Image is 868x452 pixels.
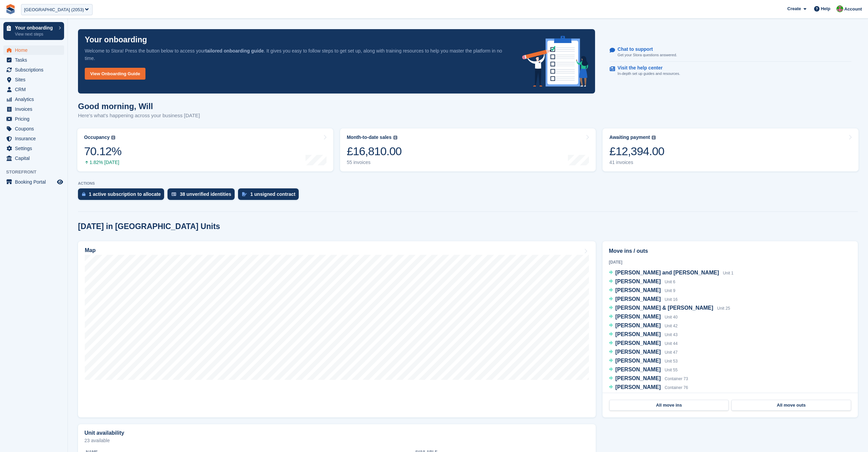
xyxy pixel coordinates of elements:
[615,331,661,337] span: [PERSON_NAME]
[180,191,231,197] div: 38 unverified identities
[3,104,64,114] a: menu
[15,55,56,65] span: Tasks
[167,188,238,203] a: 38 unverified identities
[665,376,688,381] span: Container 73
[3,134,64,143] a: menu
[609,144,664,158] div: £12,394.00
[77,128,333,171] a: Occupancy 70.12% 1.82% [DATE]
[615,375,661,381] span: [PERSON_NAME]
[3,144,64,153] a: menu
[3,114,64,124] a: menu
[615,349,661,355] span: [PERSON_NAME]
[723,271,733,275] span: Unit 1
[603,128,859,171] a: Awaiting payment £12,394.00 41 invoices
[615,270,719,275] span: [PERSON_NAME] and [PERSON_NAME]
[15,85,56,94] span: CRM
[3,75,64,84] a: menu
[205,48,264,54] strong: tailored onboarding guide
[522,36,589,87] img: onboarding-info-6c161a55d2c0e0a8cae90662b2fe09162a5109e8cc188191df67fb4f79e88e88.svg
[609,259,851,265] div: [DATE]
[844,6,862,13] span: Account
[836,5,843,12] img: Will McNeilly
[6,169,67,176] span: Storefront
[250,191,295,197] div: 1 unsigned contract
[3,55,64,65] a: menu
[85,247,96,253] h2: Map
[615,305,713,311] span: [PERSON_NAME] & [PERSON_NAME]
[85,68,145,80] a: View Onboarding Guide
[609,322,678,330] a: [PERSON_NAME] Unit 42
[665,324,677,328] span: Unit 42
[84,430,124,436] h2: Unit availability
[15,65,56,75] span: Subscriptions
[84,438,589,443] p: 23 available
[56,178,64,186] a: Preview store
[347,135,392,140] div: Month-to-date sales
[238,188,302,203] a: 1 unsigned contract
[617,52,677,58] p: Get your Stora questions answered.
[15,95,56,104] span: Analytics
[3,22,64,40] a: Your onboarding View next steps
[609,339,678,348] a: [PERSON_NAME] Unit 44
[665,350,677,355] span: Unit 47
[609,135,650,140] div: Awaiting payment
[3,177,64,187] a: menu
[609,269,734,278] a: [PERSON_NAME] and [PERSON_NAME] Unit 1
[393,136,397,140] img: icon-info-grey-7440780725fd019a000dd9b08b2336e03edf1995a4989e88bcd33f0948082b44.svg
[609,313,678,322] a: [PERSON_NAME] Unit 40
[665,288,675,293] span: Unit 9
[84,144,121,158] div: 70.12%
[610,62,851,80] a: Visit the help center In-depth set up guides and resources.
[85,47,511,62] p: Welcome to Stora! Press the button below to access your . It gives you easy to follow steps to ge...
[609,366,678,374] a: [PERSON_NAME] Unit 55
[665,359,677,364] span: Unit 53
[3,65,64,75] a: menu
[15,31,55,37] p: View next steps
[731,400,851,411] a: All move outs
[615,358,661,364] span: [PERSON_NAME]
[15,144,56,153] span: Settings
[5,4,16,14] img: stora-icon-8386f47178a22dfd0bd8f6a31ec36ba5ce8667c1dd55bd0f319d3a0aa187defe.svg
[609,247,851,255] h2: Move ins / outs
[665,280,675,284] span: Unit 6
[665,315,677,320] span: Unit 40
[347,144,402,158] div: £16,810.00
[609,278,675,286] a: [PERSON_NAME] Unit 6
[610,43,851,62] a: Chat to support Get your Stora questions answered.
[89,191,161,197] div: 1 active subscription to allocate
[3,124,64,133] a: menu
[111,136,115,140] img: icon-info-grey-7440780725fd019a000dd9b08b2336e03edf1995a4989e88bcd33f0948082b44.svg
[609,348,678,357] a: [PERSON_NAME] Unit 47
[84,135,110,140] div: Occupancy
[15,134,56,143] span: Insurance
[15,153,56,163] span: Capital
[609,357,678,366] a: [PERSON_NAME] Unit 53
[85,36,147,44] p: Your onboarding
[340,128,596,171] a: Month-to-date sales £16,810.00 55 invoices
[609,383,688,392] a: [PERSON_NAME] Container 76
[609,295,678,304] a: [PERSON_NAME] Unit 16
[609,400,729,411] a: All move ins
[787,5,801,12] span: Create
[78,188,167,203] a: 1 active subscription to allocate
[172,192,176,196] img: verify_identity-adf6edd0f0f0b5bbfe63781bf79b02c33cf7c696d77639b501bdc392416b5a36.svg
[615,314,661,320] span: [PERSON_NAME]
[617,46,671,52] p: Chat to support
[15,45,56,55] span: Home
[242,192,247,196] img: contract_signature_icon-13c848040528278c33f63329250d36e43548de30e8caae1d1a13099fd9432cc5.svg
[15,75,56,84] span: Sites
[15,104,56,114] span: Invoices
[3,95,64,104] a: menu
[615,279,661,284] span: [PERSON_NAME]
[665,368,677,372] span: Unit 55
[609,286,675,295] a: [PERSON_NAME] Unit 9
[717,306,730,311] span: Unit 25
[15,177,56,187] span: Booking Portal
[84,160,121,165] div: 1.82% [DATE]
[3,153,64,163] a: menu
[665,341,677,346] span: Unit 44
[3,85,64,94] a: menu
[615,296,661,302] span: [PERSON_NAME]
[609,392,688,401] a: [PERSON_NAME] Container 82
[78,241,596,417] a: Map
